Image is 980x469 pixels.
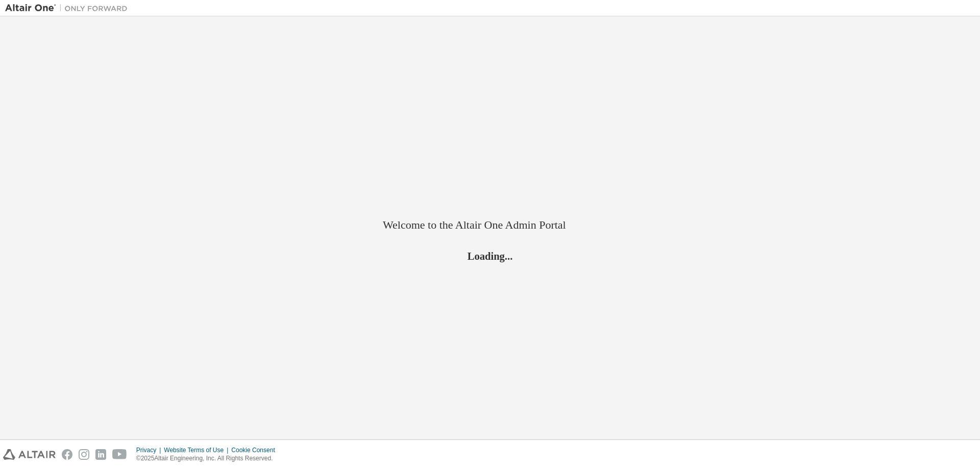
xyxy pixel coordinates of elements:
[164,446,231,454] div: Website Terms of Use
[3,449,56,460] img: altair_logo.svg
[383,218,597,232] h2: Welcome to the Altair One Admin Portal
[136,454,281,463] p: © 2025 Altair Engineering, Inc. All Rights Reserved.
[5,3,133,13] img: Altair One
[136,446,164,454] div: Privacy
[62,449,72,460] img: facebook.svg
[95,449,106,460] img: linkedin.svg
[79,449,89,460] img: instagram.svg
[231,446,281,454] div: Cookie Consent
[112,449,127,460] img: youtube.svg
[383,249,597,262] h2: Loading...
